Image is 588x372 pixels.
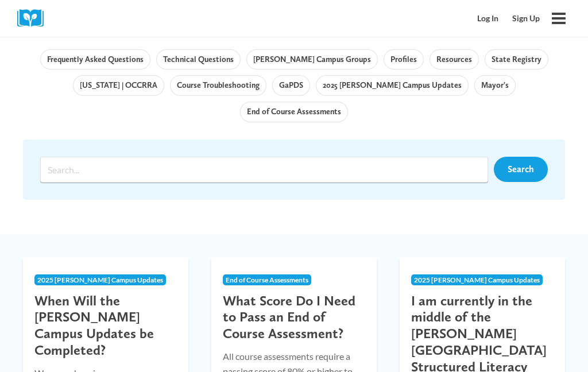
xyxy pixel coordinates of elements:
span: 2025 [PERSON_NAME] Campus Updates [414,276,540,284]
input: Search input [40,157,488,183]
a: Technical Questions [156,49,241,70]
h3: When Will the [PERSON_NAME] Campus Updates be Completed? [34,293,177,359]
a: Frequently Asked Questions [40,49,150,70]
span: End of Course Assessments [226,276,308,284]
span: 2025 [PERSON_NAME] Campus Updates [37,276,163,284]
a: Resources [430,49,479,70]
img: Cox Campus [17,9,52,27]
a: State Registry [485,49,548,70]
button: Open menu [547,6,571,30]
a: End of Course Assessments [240,102,348,122]
a: Sign Up [505,7,547,29]
a: Mayor's [474,75,516,96]
a: [US_STATE] | OCCRRA [73,75,164,96]
h3: What Score Do I Need to Pass an End of Course Assessment? [223,293,365,342]
nav: Secondary Mobile Navigation [470,7,547,29]
a: 2025 [PERSON_NAME] Campus Updates [316,75,469,96]
a: Profiles [384,49,424,70]
form: Search form [40,157,494,183]
span: Search [508,164,534,175]
a: Search [494,157,548,182]
a: [PERSON_NAME] Campus Groups [246,49,378,70]
a: Log In [470,7,505,29]
a: GaPDS [272,75,310,96]
a: Course Troubleshooting [170,75,266,96]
